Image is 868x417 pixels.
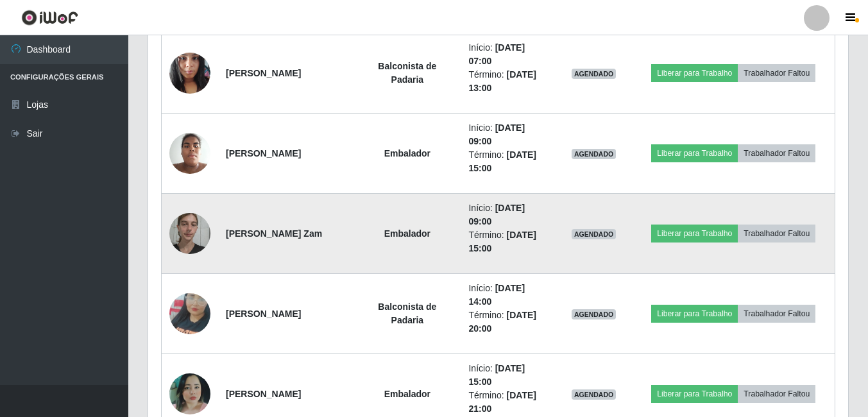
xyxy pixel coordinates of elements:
li: Início: [468,41,547,68]
button: Trabalhador Faltou [738,144,815,162]
button: Trabalhador Faltou [738,225,815,243]
time: [DATE] 09:00 [468,203,525,226]
img: CoreUI Logo [21,10,78,26]
time: [DATE] 07:00 [468,42,525,66]
img: 1700866238671.jpeg [169,206,210,260]
strong: Embalador [384,389,430,399]
strong: Balconista de Padaria [378,61,436,85]
img: 1739889860318.jpeg [169,277,210,350]
strong: [PERSON_NAME] [226,309,301,319]
li: Término: [468,309,547,336]
span: AGENDADO [572,229,617,239]
li: Término: [468,148,547,175]
strong: [PERSON_NAME] Zam [226,228,322,239]
strong: [PERSON_NAME] [226,389,301,399]
img: 1650483938365.jpeg [169,126,210,180]
button: Trabalhador Faltou [738,385,815,403]
strong: [PERSON_NAME] [226,68,301,78]
button: Trabalhador Faltou [738,305,815,323]
button: Trabalhador Faltou [738,64,815,82]
li: Término: [468,389,547,416]
img: 1739481686258.jpeg [169,373,210,414]
strong: Balconista de Padaria [378,302,436,325]
time: [DATE] 15:00 [468,363,525,387]
button: Liberar para Trabalho [651,385,738,403]
strong: [PERSON_NAME] [226,148,301,158]
time: [DATE] 14:00 [468,283,525,307]
button: Liberar para Trabalho [651,305,738,323]
img: 1699963072939.jpeg [169,46,210,100]
button: Liberar para Trabalho [651,225,738,243]
li: Início: [468,362,547,389]
strong: Embalador [384,148,430,158]
span: AGENDADO [572,389,617,400]
li: Término: [468,68,547,95]
li: Início: [468,201,547,228]
span: AGENDADO [572,149,617,159]
time: [DATE] 09:00 [468,123,525,146]
span: AGENDADO [572,69,617,79]
li: Término: [468,228,547,255]
button: Liberar para Trabalho [651,64,738,82]
button: Liberar para Trabalho [651,144,738,162]
strong: Embalador [384,228,430,239]
li: Início: [468,282,547,309]
span: AGENDADO [572,309,617,319]
li: Início: [468,121,547,148]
